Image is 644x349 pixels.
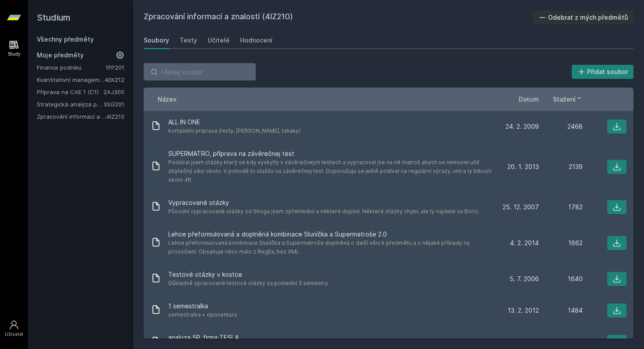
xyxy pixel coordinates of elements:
[539,338,583,346] div: 1476
[158,95,177,104] button: Název
[539,306,583,315] div: 1484
[539,203,583,212] div: 1782
[144,36,169,45] div: Soubory
[168,239,492,256] span: Lehce přeformulovaná kombinace Sluníčka a Supermatroše doplněná o další věci k předmětu a o nějak...
[168,310,237,319] span: semestralka + oponentura
[208,36,230,45] div: Učitelé
[506,122,539,131] span: 24. 2. 2009
[103,101,124,108] a: 3SG201
[144,32,169,49] a: Soubory
[240,36,272,45] div: Hodnocení
[37,63,106,72] a: Finance podniku
[168,333,340,342] span: analyza 5P, firma TESLA
[103,88,124,95] a: 2AJ305
[502,203,539,212] span: 25. 12. 2007
[2,35,26,62] a: Study
[240,32,272,49] a: Hodnocení
[168,118,301,127] span: ALL IN ONE
[37,100,103,109] a: Strategická analýza pro informatiky a statistiky
[106,113,124,120] a: 4IZ210
[37,112,106,121] a: Zpracování informací a znalostí
[168,270,328,279] span: Testové otázky v kostce
[168,149,492,158] span: SUPERMATRO, příprava na závěrečnej test
[37,35,94,43] a: Všechny předměty
[106,64,124,71] a: 1FP201
[168,230,492,239] span: Lehce přeformulovaná a doplněná kombinace Sluníčka a Supermatroše 2.0
[208,32,230,49] a: Učitelé
[539,122,583,131] div: 2468
[539,275,583,283] div: 1640
[507,162,539,171] span: 20. 1. 2013
[37,51,84,60] span: Moje předměty
[539,162,583,171] div: 2139
[553,95,576,104] span: Stažení
[168,302,237,310] span: 1 semestralka
[105,76,124,83] a: 4EK212
[519,95,539,104] button: Datum
[508,306,539,315] span: 13. 2. 2012
[510,239,539,247] span: 4. 2. 2014
[168,198,479,207] span: Vypracované otázky
[2,315,26,342] a: Uživatel
[503,338,539,346] span: 17. 10. 2007
[180,36,197,45] div: Testy
[144,11,533,25] h2: Zpracování informací a znalostí (4IZ210)
[168,207,479,216] span: Původní vypracované otázky od Shoga jsem zpřehlednil a některé doplnil. Některé otázky chybí, ale...
[37,88,103,96] a: Příprava na CAE 1 (C1)
[168,158,492,184] span: Posbíral jsem otázky který se kdy vyskytly v závěrečnejch testech a vypracoval jse na ně matroš a...
[572,65,634,79] button: Přidat soubor
[180,32,197,49] a: Testy
[539,239,583,247] div: 1662
[168,279,328,288] span: Důkladně zpracované testové otázky za poslední 3 semestry
[533,11,634,25] button: Odebrat z mých předmětů
[144,63,256,81] input: Hledej soubor
[553,95,583,104] button: Stažení
[168,127,301,135] span: kompletni priprava (testy, [PERSON_NAME], tahaky)
[37,75,105,84] a: Kvantitativní management
[510,275,539,283] span: 5. 7. 2006
[8,51,21,57] div: Study
[5,331,23,338] div: Uživatel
